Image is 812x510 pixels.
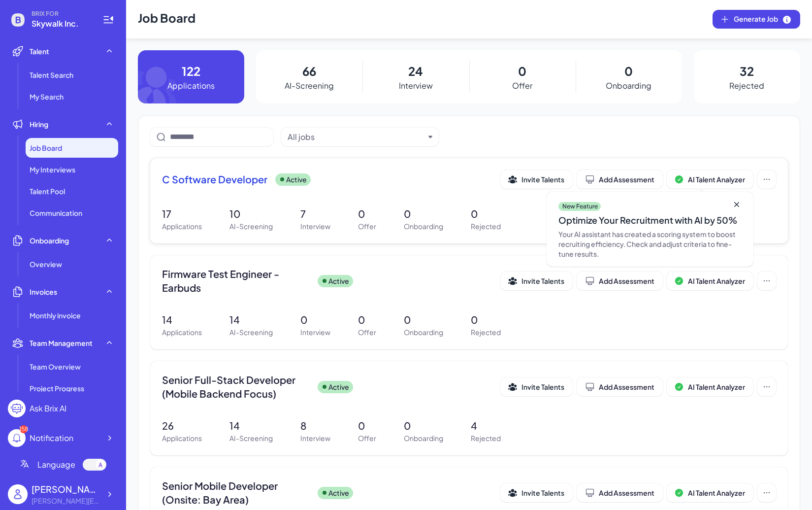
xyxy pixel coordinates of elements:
[30,310,81,320] span: Monthly invoice
[521,488,564,497] span: Invite Talents
[300,418,330,433] p: 8
[300,433,330,443] p: Interview
[358,418,376,433] p: 0
[577,170,663,189] button: Add Assessment
[162,172,267,186] span: C Software Developer
[471,327,501,338] p: Rejected
[667,272,753,290] button: AI Talent Analyzer
[577,272,663,290] button: Add Assessment
[500,272,573,290] button: Invite Talents
[229,206,273,221] p: 10
[404,418,443,433] p: 0
[300,327,330,338] p: Interview
[688,175,745,184] span: AI Talent Analyzer
[713,10,800,29] button: Generate Job
[30,143,62,153] span: Job Board
[667,170,753,189] button: AI Talent Analyzer
[558,229,742,259] div: Your AI assistant has created a scoring system to boost recruiting efficiency. Check and adjust c...
[512,80,532,92] p: Offer
[32,10,91,18] span: BRIX FOR
[585,276,654,286] div: Add Assessment
[358,312,376,327] p: 0
[285,80,334,92] p: AI-Screening
[577,377,663,396] button: Add Assessment
[30,119,48,129] span: Hiring
[229,418,273,433] p: 14
[358,206,376,221] p: 0
[229,221,273,232] p: AI-Screening
[302,62,316,80] p: 66
[229,327,273,338] p: AI-Screening
[358,327,376,338] p: Offer
[624,62,633,80] p: 0
[8,484,28,504] img: user_logo.png
[300,206,330,221] p: 7
[688,488,745,497] span: AI Talent Analyzer
[229,312,273,327] p: 14
[500,483,573,502] button: Invite Talents
[162,221,202,232] p: Applications
[229,433,273,443] p: AI-Screening
[471,312,501,327] p: 0
[300,221,330,232] p: Interview
[30,92,64,102] span: My Search
[688,382,745,391] span: AI Talent Analyzer
[30,186,65,196] span: Talent Pool
[32,496,100,506] div: jackie@skywalk.ai
[740,62,754,80] p: 32
[358,433,376,443] p: Offer
[32,482,100,496] div: Jackie
[162,433,202,443] p: Applications
[30,287,57,297] span: Invoices
[500,377,573,396] button: Invite Talents
[30,165,75,174] span: My Interviews
[734,14,792,25] span: Generate Job
[30,208,82,218] span: Communication
[500,170,573,189] button: Invite Talents
[288,131,315,143] div: All jobs
[328,382,349,392] p: Active
[577,483,663,502] button: Add Assessment
[606,80,651,92] p: Onboarding
[404,221,443,232] p: Onboarding
[471,418,501,433] p: 4
[667,377,753,396] button: AI Talent Analyzer
[471,206,501,221] p: 0
[328,276,349,286] p: Active
[585,174,654,184] div: Add Assessment
[404,433,443,443] p: Onboarding
[471,221,501,232] p: Rejected
[162,327,202,338] p: Applications
[521,382,564,391] span: Invite Talents
[30,259,62,269] span: Overview
[162,373,310,401] span: Senior Full-Stack Developer (Mobile Backend Focus)
[558,213,742,227] div: Optimize Your Recruitment with AI by 50%
[667,483,753,502] button: AI Talent Analyzer
[30,46,49,56] span: Talent
[30,383,84,393] span: Project Progress
[20,425,28,433] div: 158
[404,312,443,327] p: 0
[404,206,443,221] p: 0
[32,18,91,30] span: Skywalk Inc.
[286,174,307,185] p: Active
[358,221,376,232] p: Offer
[585,382,654,392] div: Add Assessment
[37,459,75,471] span: Language
[585,488,654,498] div: Add Assessment
[471,433,501,443] p: Rejected
[688,276,745,285] span: AI Talent Analyzer
[562,203,598,210] p: New Feature
[729,80,764,92] p: Rejected
[30,362,81,372] span: Team Overview
[162,267,310,295] span: Firmware Test Engineer - Earbuds
[162,312,202,327] p: 14
[288,131,424,143] button: All jobs
[30,403,66,414] div: Ask Brix AI
[30,432,73,444] div: Notification
[162,418,202,433] p: 26
[408,62,423,80] p: 24
[521,276,564,285] span: Invite Talents
[404,327,443,338] p: Onboarding
[328,488,349,498] p: Active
